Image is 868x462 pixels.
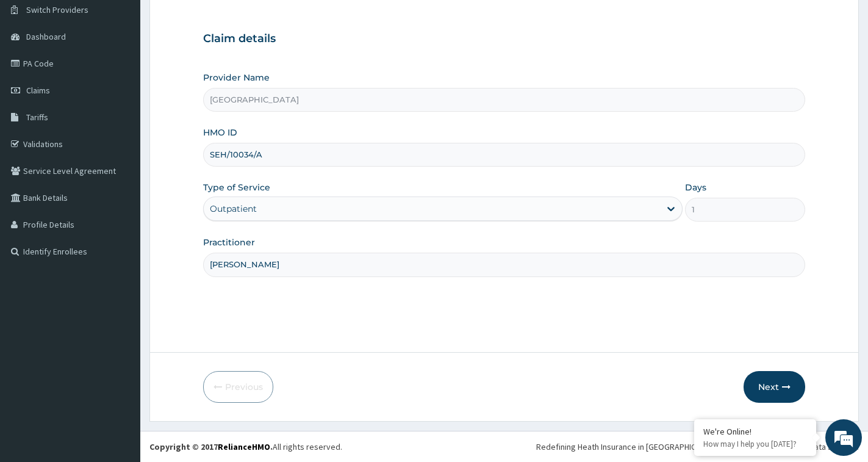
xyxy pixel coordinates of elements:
[203,253,805,276] input: Enter Name
[200,6,229,35] div: Minimize live chat window
[23,61,49,92] img: d_794563401_company_1708531726252_794563401
[536,441,859,453] div: Redefining Heath Insurance in [GEOGRAPHIC_DATA] using Telemedicine and Data Science!
[26,112,48,123] span: Tariffs
[6,333,232,376] textarea: Type your message and hit 'Enter'
[26,85,50,96] span: Claims
[744,371,805,403] button: Next
[26,31,66,42] span: Dashboard
[703,426,807,437] div: We're Online!
[71,154,168,277] span: We're online!
[203,71,270,84] label: Provider Name
[203,143,805,167] input: Enter HMO ID
[63,68,205,84] div: Chat with us now
[26,4,88,15] span: Switch Providers
[203,126,237,139] label: HMO ID
[210,203,257,215] div: Outpatient
[218,441,270,452] a: RelianceHMO
[685,181,706,193] label: Days
[203,181,270,193] label: Type of Service
[203,371,273,403] button: Previous
[203,236,255,248] label: Practitioner
[203,32,805,46] h3: Claim details
[703,439,807,449] p: How may I help you today?
[149,441,273,452] strong: Copyright © 2017 .
[140,431,868,462] footer: All rights reserved.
